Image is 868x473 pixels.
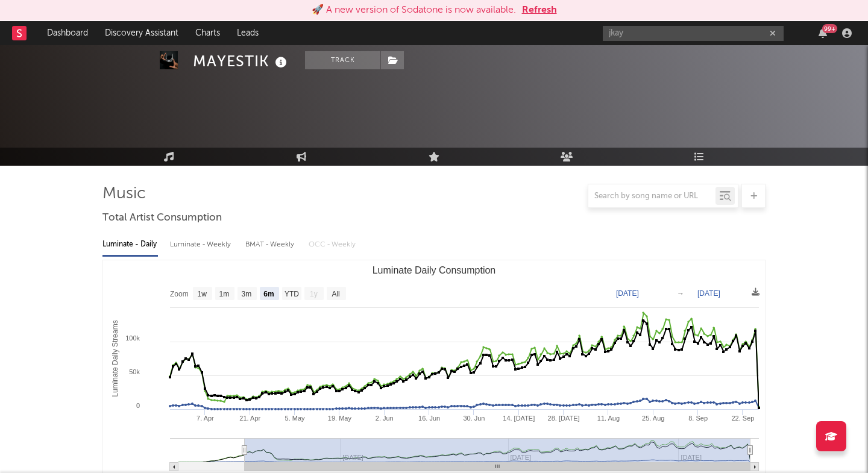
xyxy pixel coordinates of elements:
input: Search for artists [603,26,784,41]
text: 1m [219,290,230,298]
span: Total Artist Consumption [102,211,222,225]
text: 19. May [328,415,352,422]
text: 100k [125,334,140,342]
text: [DATE] [697,289,720,298]
text: 25. Aug [642,415,664,422]
text: Luminate Daily Consumption [373,265,496,275]
text: 8. Sep [688,415,708,422]
a: Dashboard [39,21,96,45]
text: 11. Aug [597,415,620,422]
text: 30. Jun [463,415,485,422]
text: 3m [242,290,252,298]
button: Refresh [522,3,557,17]
text: 21. Apr [239,415,260,422]
input: Search by song name or URL [588,192,715,201]
text: → [677,289,684,298]
button: 99+ [819,28,827,38]
text: [DATE] [616,289,639,298]
div: Luminate - Daily [102,234,158,255]
a: Charts [187,21,228,45]
text: 1y [310,290,318,298]
text: Zoom [170,290,189,298]
text: 0 [136,402,140,409]
a: Discovery Assistant [96,21,187,45]
a: Leads [228,21,267,45]
text: YTD [285,290,299,298]
div: BMAT - Weekly [245,234,297,255]
text: 28. [DATE] [548,415,580,422]
text: 7. Apr [197,415,214,422]
text: 5. May [285,415,306,422]
text: Luminate Daily Streams [111,320,119,396]
div: MAYESTIK [193,51,290,71]
text: 16. Jun [418,415,440,422]
button: Track [305,51,380,69]
div: 99 + [822,24,837,33]
text: 2. Jun [376,415,394,422]
text: 1w [198,290,207,298]
text: All [332,290,339,298]
text: 50k [129,368,140,375]
text: 14. [DATE] [503,415,535,422]
text: 22. Sep [731,415,754,422]
text: 6m [263,290,274,298]
div: Luminate - Weekly [170,234,233,255]
div: 🚀 A new version of Sodatone is now available. [312,3,516,17]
